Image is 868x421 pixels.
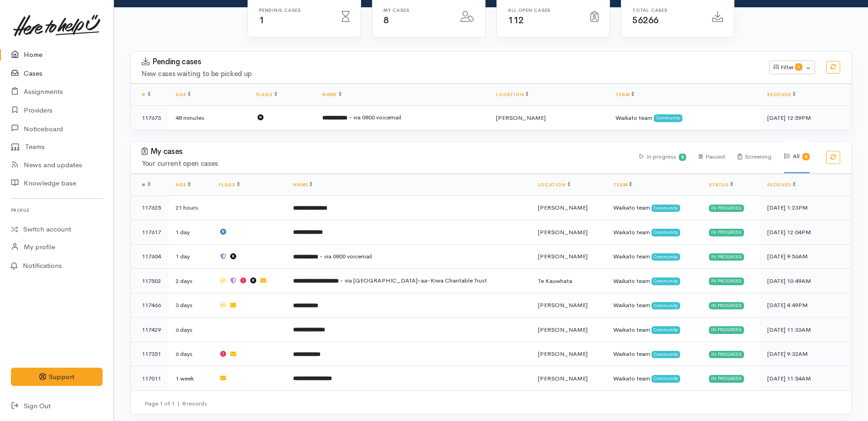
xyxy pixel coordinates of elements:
td: 2 days [168,269,212,293]
button: Filter0 [769,61,815,74]
td: 117604 [131,244,168,269]
span: [PERSON_NAME] [538,350,588,358]
span: [PERSON_NAME] [538,204,588,211]
span: - via 0800 voicemail [349,113,401,121]
a: Status [709,182,733,188]
div: All [784,140,810,173]
span: 112 [508,15,524,26]
span: [PERSON_NAME] [538,375,588,382]
span: 56266 [632,15,659,26]
span: [PERSON_NAME] [496,114,546,122]
td: [DATE] 9:32AM [760,342,851,366]
td: [DATE] 11:33AM [760,318,851,342]
a: # [142,92,150,98]
h4: New cases waiting to be picked up [142,70,758,78]
td: [DATE] 11:54AM [760,366,851,390]
td: Waikato team [606,366,702,390]
span: [PERSON_NAME] [538,252,588,260]
h3: My cases [142,147,629,156]
td: Waikato team [606,244,702,269]
a: Team [615,92,634,98]
td: 6 days [168,342,212,366]
button: Support [11,368,103,386]
a: Name [322,92,341,98]
td: [DATE] 12:04PM [760,220,851,245]
td: 117617 [131,220,168,245]
div: In progress [709,253,744,261]
a: Location [496,92,528,98]
span: Community [651,277,680,285]
div: In progress [709,302,744,309]
span: Community [654,114,682,122]
span: 8 [383,15,389,26]
td: 117466 [131,293,168,318]
small: Page 1 of 1 8 records [145,400,207,407]
span: Community [651,326,680,334]
td: 117625 [131,195,168,220]
td: 48 minutes [168,106,249,130]
a: Location [538,182,570,188]
td: Waikato team [606,220,702,245]
div: In progress [709,229,744,236]
span: 1 [259,15,264,26]
span: [PERSON_NAME] [538,228,588,236]
a: Flags [219,182,240,188]
h6: My cases [383,8,449,13]
a: Name [293,182,312,188]
a: Flags [256,92,277,98]
div: In progress [640,141,687,173]
td: Waikato team [606,269,702,293]
td: 1 day [168,244,212,269]
span: Community [651,253,680,261]
span: Community [651,229,680,236]
span: Community [651,375,680,382]
span: 0 [795,63,802,71]
h6: All Open cases [508,8,579,13]
div: Paused [699,141,725,173]
b: 8 [681,154,684,160]
td: Waikato team [608,106,760,130]
span: Te Kauwhata [538,277,572,285]
div: In progress [709,375,744,382]
td: [DATE] 1:23PM [760,195,851,220]
div: In progress [709,205,744,212]
a: Age [176,182,191,188]
td: [DATE] 9:56AM [760,244,851,269]
div: In progress [709,351,744,358]
td: 1 day [168,220,212,245]
td: 117351 [131,342,168,366]
a: Received [767,182,796,188]
div: In progress [709,277,744,285]
td: 117673 [131,106,168,130]
td: Waikato team [606,342,702,366]
span: Community [651,302,680,309]
td: Waikato team [606,293,702,318]
td: [DATE] 12:59PM [760,106,851,130]
span: - via 0800 voicemail [320,252,372,260]
a: Team [613,182,632,188]
td: Waikato team [606,318,702,342]
span: Community [651,351,680,358]
span: [PERSON_NAME] [538,326,588,334]
span: # [142,182,150,188]
td: Waikato team [606,195,702,220]
span: | [177,400,180,407]
span: [PERSON_NAME] [538,301,588,309]
h3: Pending cases [142,57,758,67]
div: In progress [709,326,744,334]
td: 1 week [168,366,212,390]
td: [DATE] 10:49AM [760,269,851,293]
td: 6 days [168,318,212,342]
td: 117011 [131,366,168,390]
div: Screening [738,141,771,173]
td: [DATE] 4:49PM [760,293,851,318]
h4: Your current open cases [142,160,629,168]
a: Age [176,92,191,98]
span: Community [651,205,680,212]
h6: Profile [11,204,103,216]
td: 3 days [168,293,212,318]
td: 117429 [131,318,168,342]
span: - via [GEOGRAPHIC_DATA]-aa-Kiwa Charitable Trust [340,277,487,284]
h6: Total cases [632,8,701,13]
b: 8 [805,154,807,159]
